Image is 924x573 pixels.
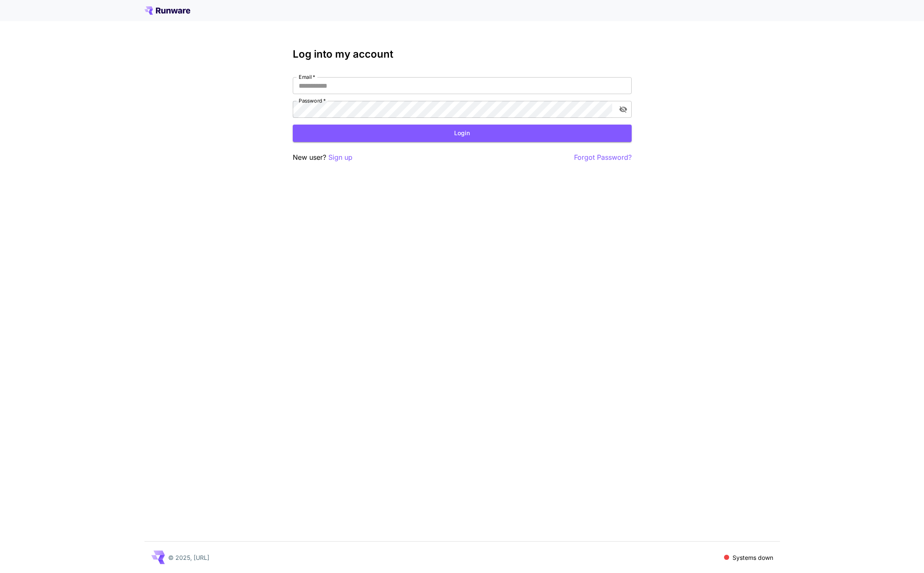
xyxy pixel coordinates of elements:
button: Sign up [328,152,352,163]
h3: Log into my account [293,48,632,60]
button: toggle password visibility [616,102,631,117]
button: Login [293,125,632,142]
p: © 2025, [URL] [168,553,209,562]
label: Password [299,97,326,104]
button: Forgot Password? [574,152,632,163]
p: New user? [293,152,352,163]
label: Email [299,73,315,81]
p: Systems down [733,553,773,562]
